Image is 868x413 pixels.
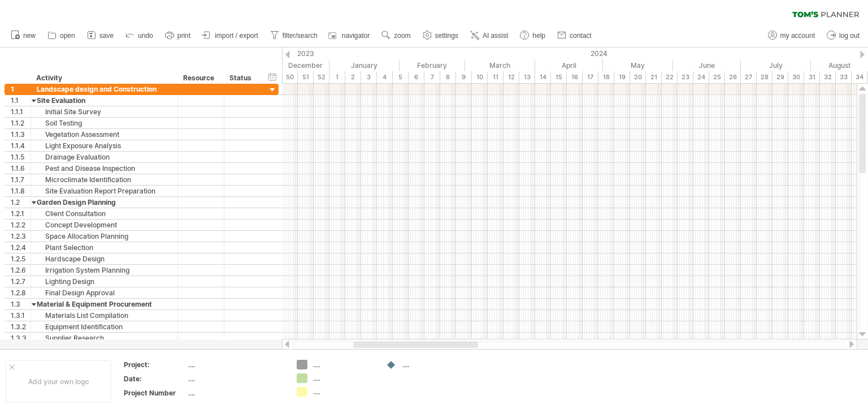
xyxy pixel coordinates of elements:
[37,333,172,343] div: Supplier Research
[84,28,117,43] a: save
[772,71,788,83] div: 29
[741,59,811,71] div: July 2024
[765,28,818,43] a: my account
[394,32,410,40] span: zoom
[804,71,820,83] div: 31
[472,71,488,83] div: 10
[535,59,603,71] div: April 2024
[603,59,673,71] div: May 2024
[465,59,535,71] div: March 2024
[662,71,678,83] div: 22
[820,71,836,83] div: 32
[361,71,377,83] div: 3
[259,59,329,71] div: December 2023
[11,140,31,151] div: 1.1.4
[467,28,511,43] a: AI assist
[532,32,545,40] span: help
[37,208,172,219] div: Client Consultation
[37,276,172,287] div: Lighting Design
[400,59,465,71] div: February 2024
[314,71,329,83] div: 52
[267,28,321,43] a: filter/search
[630,71,646,83] div: 20
[435,32,458,40] span: settings
[123,28,157,43] a: undo
[852,71,867,83] div: 34
[327,28,373,43] a: navigator
[483,32,508,40] span: AI assist
[646,71,662,83] div: 21
[37,253,172,264] div: Hardscape Design
[23,32,36,40] span: new
[183,72,218,84] div: Resource
[11,287,31,298] div: 1.2.8
[440,71,456,83] div: 8
[504,71,519,83] div: 12
[37,152,172,162] div: Drainage Evaluation
[11,208,31,219] div: 1.2.1
[37,231,172,242] div: Space Allocation Planning
[567,71,583,83] div: 16
[37,163,172,174] div: Pest and Disease Inspection
[741,71,757,83] div: 27
[11,118,31,128] div: 1.1.2
[177,32,190,40] span: print
[11,242,31,253] div: 1.2.4
[329,59,400,71] div: January 2024
[11,253,31,264] div: 1.2.5
[377,71,393,83] div: 4
[11,299,31,309] div: 1.3
[583,71,598,83] div: 17
[37,220,172,230] div: Concept Development
[162,28,194,43] a: print
[37,321,172,332] div: Equipment Identification
[313,373,375,383] div: ....
[11,333,31,343] div: 1.3.3
[824,28,863,43] a: log out
[313,360,375,369] div: ....
[37,242,172,253] div: Plant Selection
[409,71,424,83] div: 6
[37,84,172,94] div: Landscape design and Construction
[37,265,172,276] div: Irrigation System Planning
[37,106,172,117] div: Initial Site Survey
[11,129,31,140] div: 1.1.3
[11,220,31,230] div: 1.2.2
[11,310,31,321] div: 1.3.1
[282,71,298,83] div: 50
[780,32,815,40] span: my account
[37,95,172,106] div: Site Evaluation
[229,72,254,84] div: Status
[535,71,551,83] div: 14
[519,71,535,83] div: 13
[11,152,31,162] div: 1.1.5
[424,71,440,83] div: 7
[283,32,318,40] span: filter/search
[345,71,361,83] div: 2
[551,71,567,83] div: 15
[124,360,186,369] div: Project:
[11,231,31,242] div: 1.2.3
[60,32,75,40] span: open
[402,360,464,369] div: ....
[11,265,31,276] div: 1.2.6
[678,71,693,83] div: 23
[788,71,804,83] div: 30
[99,32,114,40] span: save
[342,32,370,40] span: navigator
[37,140,172,151] div: Light Exposure Analysis
[11,84,31,94] div: 1
[598,71,614,83] div: 18
[138,32,153,40] span: undo
[188,388,283,398] div: ....
[757,71,772,83] div: 28
[188,360,283,369] div: ....
[693,71,709,83] div: 24
[298,71,314,83] div: 51
[456,71,472,83] div: 9
[188,374,283,384] div: ....
[11,321,31,332] div: 1.3.2
[839,32,860,40] span: log out
[379,28,414,43] a: zoom
[37,129,172,140] div: Vegetation Assessment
